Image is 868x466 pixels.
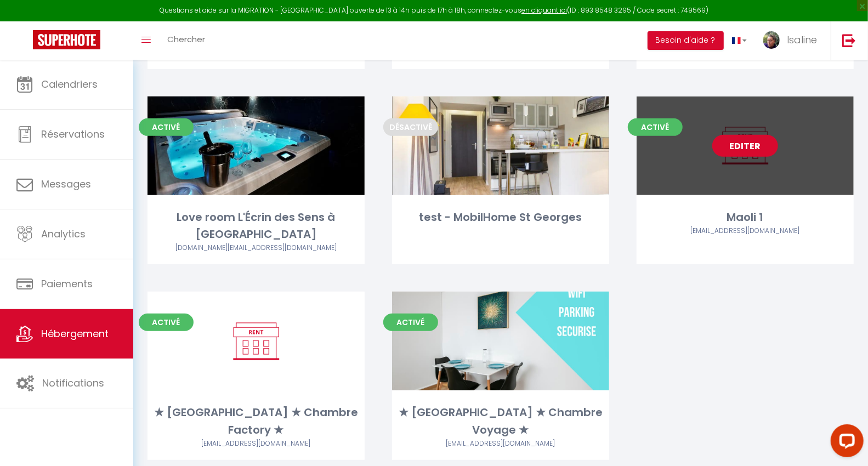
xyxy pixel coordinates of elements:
[755,21,831,60] a: ... Isaline
[41,177,91,191] span: Messages
[468,135,534,157] a: Editer
[383,118,438,136] span: Désactivé
[787,33,817,47] span: Isaline
[41,227,86,241] span: Analytics
[42,376,104,390] span: Notifications
[637,226,854,236] div: Airbnb
[383,314,438,331] span: Activé
[637,209,854,226] div: Maoli 1
[147,209,365,243] div: Love room L'Écrin des Sens à [GEOGRAPHIC_DATA]
[628,118,683,136] span: Activé
[147,439,365,449] div: Airbnb
[822,420,868,466] iframe: LiveChat chat widget
[392,439,609,449] div: Airbnb
[147,243,365,253] div: Airbnb
[41,327,109,340] span: Hébergement
[33,30,100,49] img: Super Booking
[223,135,289,157] a: Editer
[392,209,609,226] div: test - MobilHome St Georges
[147,404,365,439] div: ★ [GEOGRAPHIC_DATA] ★ Chambre Factory ★
[41,77,98,91] span: Calendriers
[41,277,93,291] span: Paiements
[167,33,205,45] span: Chercher
[41,127,105,141] span: Réservations
[648,31,724,50] button: Besoin d'aide ?
[392,404,609,439] div: ★ [GEOGRAPHIC_DATA] ★ Chambre Voyage ★
[763,31,780,49] img: ...
[139,314,194,331] span: Activé
[223,330,289,352] a: Editer
[468,330,534,352] a: Editer
[712,135,778,157] a: Editer
[842,33,856,47] img: logout
[521,5,567,15] a: en cliquant ici
[139,118,194,136] span: Activé
[159,21,213,60] a: Chercher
